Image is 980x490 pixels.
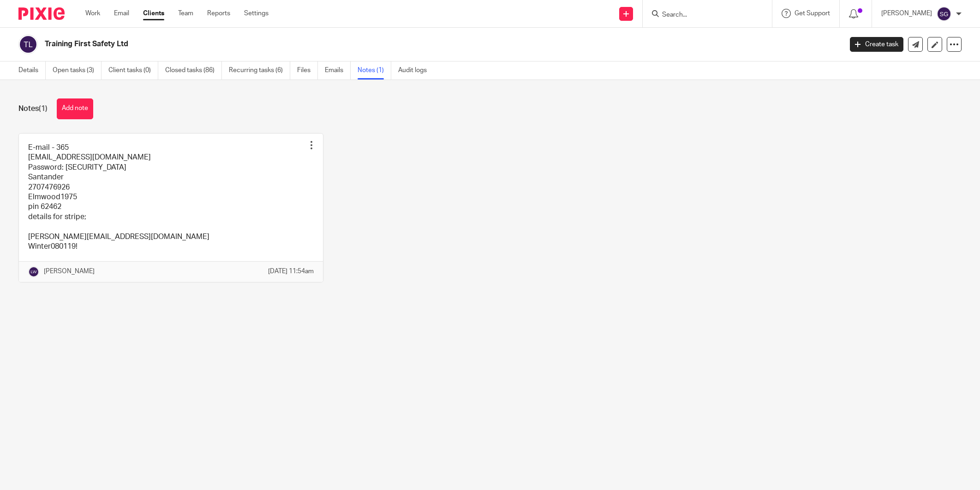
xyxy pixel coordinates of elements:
span: (1) [39,105,48,112]
p: [PERSON_NAME] [881,9,932,18]
a: Closed tasks (86) [165,61,222,80]
a: Team [178,9,193,18]
span: Get Support [795,10,830,17]
a: Notes (1) [358,61,391,80]
a: Audit logs [398,61,434,80]
a: Recurring tasks (6) [229,61,290,80]
a: Reports [207,9,230,18]
p: [PERSON_NAME] [44,267,95,276]
a: Emails [325,61,351,80]
a: Settings [244,9,269,18]
button: Add note [57,98,93,119]
img: svg%3E [28,266,39,277]
img: Pixie [18,7,65,20]
img: svg%3E [937,6,951,21]
a: Create task [850,37,903,52]
p: [DATE] 11:54am [268,267,314,276]
a: Open tasks (3) [53,61,102,80]
a: Clients [143,9,164,18]
a: Files [297,61,318,80]
a: Work [85,9,100,18]
a: Details [18,61,46,80]
img: svg%3E [18,35,38,54]
input: Search [661,11,744,19]
h1: Notes [18,104,48,114]
a: Client tasks (0) [108,61,158,80]
a: Email [114,9,129,18]
h2: Training First Safety Ltd [45,39,678,49]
